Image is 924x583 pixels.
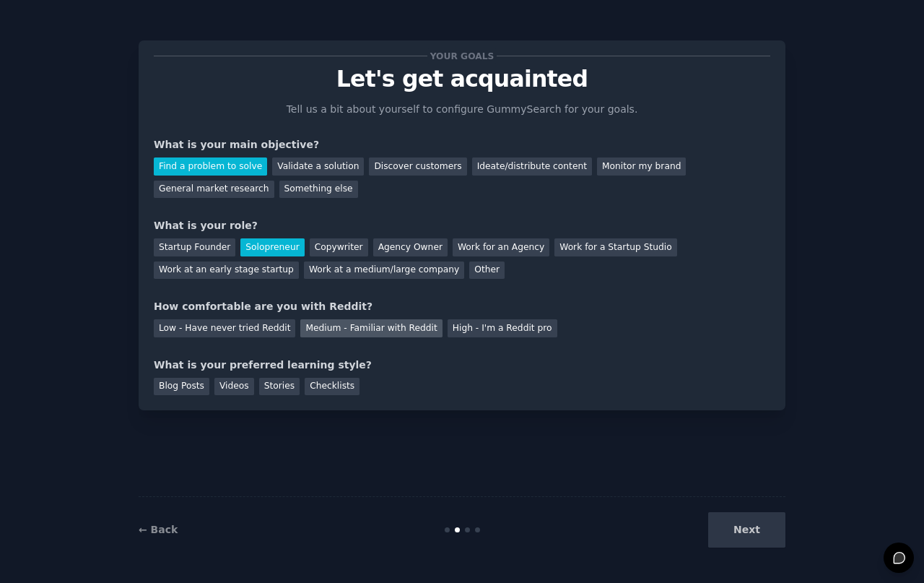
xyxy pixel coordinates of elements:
[154,66,770,92] p: Let's get acquainted
[373,238,448,256] div: Agency Owner
[427,48,497,64] span: Your goals
[154,262,299,280] div: Work at an early stage startup
[469,262,505,280] div: Other
[154,358,770,373] div: What is your preferred learning style?
[554,238,676,256] div: Work for a Startup Studio
[154,299,770,314] div: How comfortable are you with Reddit?
[214,378,254,396] div: Videos
[272,157,364,176] div: Validate a solution
[300,319,442,337] div: Medium - Familiar with Reddit
[154,319,295,337] div: Low - Have never tried Reddit
[280,102,644,117] p: Tell us a bit about yourself to configure GummySearch for your goals.
[154,218,770,233] div: What is your role?
[259,378,300,396] div: Stories
[154,157,267,176] div: Find a problem to solve
[154,378,209,396] div: Blog Posts
[305,378,359,396] div: Checklists
[304,262,464,280] div: Work at a medium/large company
[310,238,368,256] div: Copywriter
[279,181,358,199] div: Something else
[369,157,466,176] div: Discover customers
[154,238,235,256] div: Startup Founder
[139,524,178,535] a: ← Back
[597,157,686,176] div: Monitor my brand
[448,319,557,337] div: High - I'm a Reddit pro
[472,157,592,176] div: Ideate/distribute content
[453,238,549,256] div: Work for an Agency
[154,137,770,152] div: What is your main objective?
[154,181,274,199] div: General market research
[240,238,304,256] div: Solopreneur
